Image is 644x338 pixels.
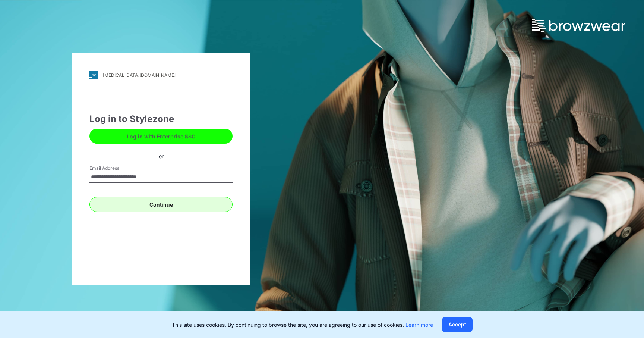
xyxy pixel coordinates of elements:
[89,197,233,212] button: Continue
[442,317,473,332] button: Accept
[89,71,233,79] a: [MEDICAL_DATA][DOMAIN_NAME]
[172,321,433,329] p: This site uses cookies. By continuing to browse the site, you are agreeing to our use of cookies.
[532,19,625,32] img: browzwear-logo.73288ffb.svg
[103,72,176,78] div: [MEDICAL_DATA][DOMAIN_NAME]
[89,71,98,79] img: svg+xml;base64,PHN2ZyB3aWR0aD0iMjgiIGhlaWdodD0iMjgiIHZpZXdCb3g9IjAgMCAyOCAyOCIgZmlsbD0ibm9uZSIgeG...
[89,129,233,144] button: Log in with Enterprise SSO
[405,322,433,328] a: Learn more
[89,165,142,172] label: Email Address
[153,152,170,160] div: or
[89,112,233,126] div: Log in to Stylezone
